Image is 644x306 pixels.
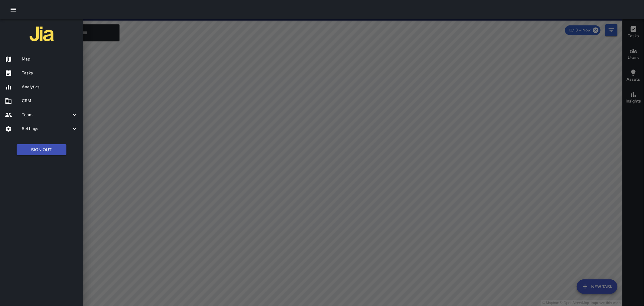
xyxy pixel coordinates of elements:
[22,84,78,90] h6: Analytics
[22,56,78,63] h6: Map
[22,112,71,118] h6: Team
[22,98,78,104] h6: CRM
[22,125,71,132] h6: Settings
[30,22,54,46] img: jia-logo
[17,144,66,155] button: Sign Out
[22,70,78,76] h6: Tasks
